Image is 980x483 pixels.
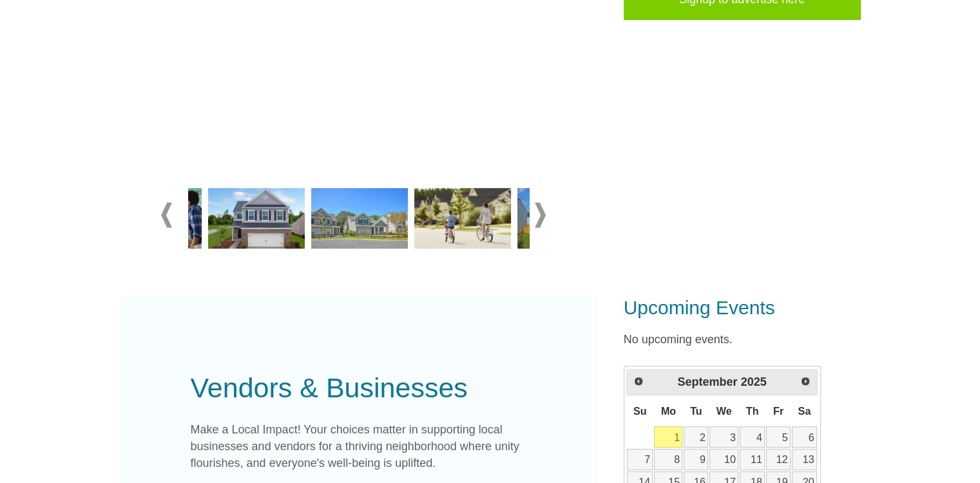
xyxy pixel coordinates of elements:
[709,449,738,470] a: 10
[716,405,732,417] span: Wednesday
[661,405,676,417] span: Monday
[191,367,527,409] div: Vendors & Businesses
[684,426,708,448] a: 2
[792,449,817,470] a: 13
[766,426,791,448] a: 5
[792,426,817,448] a: 6
[746,405,759,417] span: Thursday
[654,449,682,470] a: 8
[684,449,708,470] a: 9
[740,426,765,448] a: 4
[624,296,861,319] h3: Upcoming Events
[800,376,811,386] span: Next
[624,331,861,348] p: No upcoming events.
[690,405,702,417] span: Tuesday
[191,422,527,472] p: Make a Local Impact! Your choices matter in supporting local businesses and vendors for a thrivin...
[627,449,653,470] a: 7
[798,405,811,417] span: Saturday
[709,426,738,448] a: 3
[795,371,816,392] a: Next
[741,375,767,388] span: 2025
[633,405,647,417] span: Sunday
[633,376,644,386] span: Prev
[654,426,682,448] a: 1
[677,375,737,388] span: September
[766,449,791,470] a: 12
[773,405,783,417] span: Friday
[740,449,765,470] a: 11
[628,371,649,392] a: Prev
